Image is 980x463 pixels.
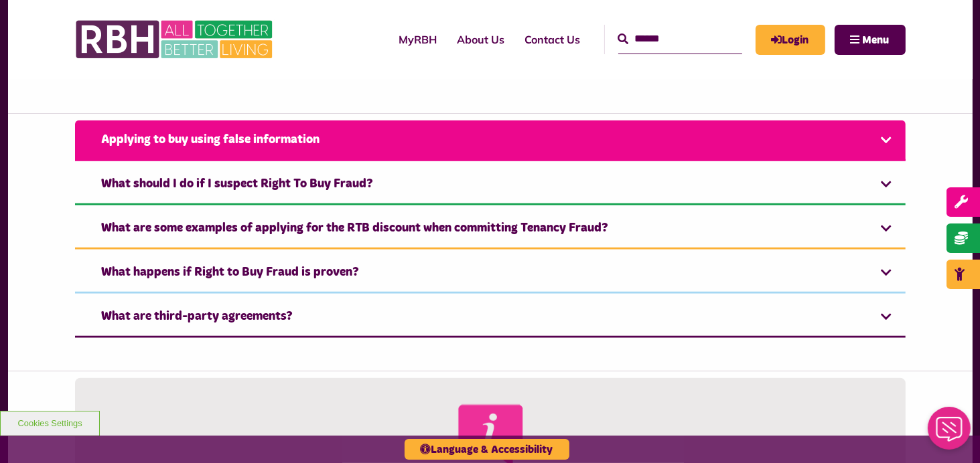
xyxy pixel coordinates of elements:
[863,35,890,45] span: Menu
[75,253,906,294] a: What happens if Right to Buy Fraud is proven?
[618,25,742,54] input: Search
[389,21,447,58] a: MyRBH
[756,25,825,55] a: MyRBH
[75,120,906,161] a: Applying to buy using false information
[447,21,515,58] a: About Us
[405,439,569,460] button: Language & Accessibility
[835,25,906,55] button: Navigation
[920,403,980,463] iframe: Netcall Web Assistant for live chat
[515,21,591,58] a: Contact Us
[75,13,276,66] img: RBH
[75,209,906,250] a: What are some examples of applying for the RTB discount when committing Tenancy Fraud?
[75,165,906,205] a: What should I do if I suspect Right To Buy Fraud?
[75,297,906,338] a: What are third-party agreements?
